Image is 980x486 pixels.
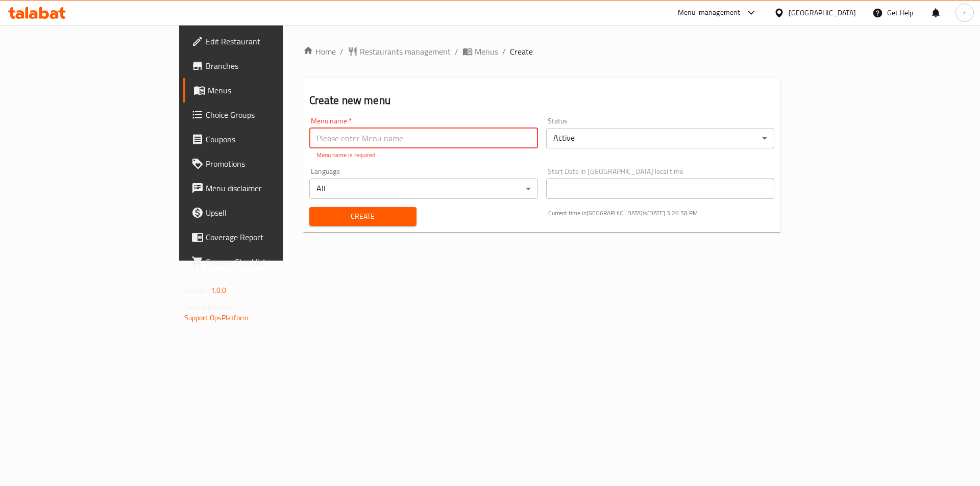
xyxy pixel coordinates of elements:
span: Get support on: [184,301,231,314]
span: Create [317,210,408,223]
li: / [455,45,458,58]
span: Version: [184,284,209,297]
span: Promotions [206,158,335,170]
li: / [502,45,506,58]
span: Create [510,45,533,58]
a: Coverage Report [183,225,343,249]
span: r [963,7,966,18]
div: Active [546,128,775,148]
div: [GEOGRAPHIC_DATA] [789,7,856,18]
a: Coupons [183,127,343,151]
p: Menu name is required [316,150,531,160]
button: Create [309,207,416,226]
span: Choice Groups [206,109,335,121]
a: Choice Groups [183,103,343,127]
a: Upsell [183,200,343,225]
a: Promotions [183,151,343,176]
a: Grocery Checklist [183,249,343,274]
a: Menus [183,78,343,103]
a: Menu disclaimer [183,176,343,200]
div: Menu-management [678,7,741,19]
span: 1.0.0 [211,284,227,297]
span: Edit Restaurant [206,35,335,47]
span: Menus [475,45,498,58]
span: Menus [208,84,335,96]
span: Upsell [206,207,335,219]
p: Current time in [GEOGRAPHIC_DATA] is [DATE] 3:26:58 PM [548,209,775,218]
div: All [309,178,538,199]
nav: breadcrumb [303,45,781,58]
span: Branches [206,60,335,72]
a: Menus [462,45,498,58]
a: Branches [183,54,343,78]
input: Please enter Menu name [309,128,538,148]
a: Edit Restaurant [183,29,343,54]
span: Restaurants management [360,45,451,58]
a: Restaurants management [348,45,451,58]
span: Menu disclaimer [206,182,335,194]
h2: Create new menu [309,93,775,108]
span: Coupons [206,133,335,145]
span: Coverage Report [206,231,335,243]
span: Grocery Checklist [206,255,335,268]
a: Support.OpsPlatform [184,311,249,324]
